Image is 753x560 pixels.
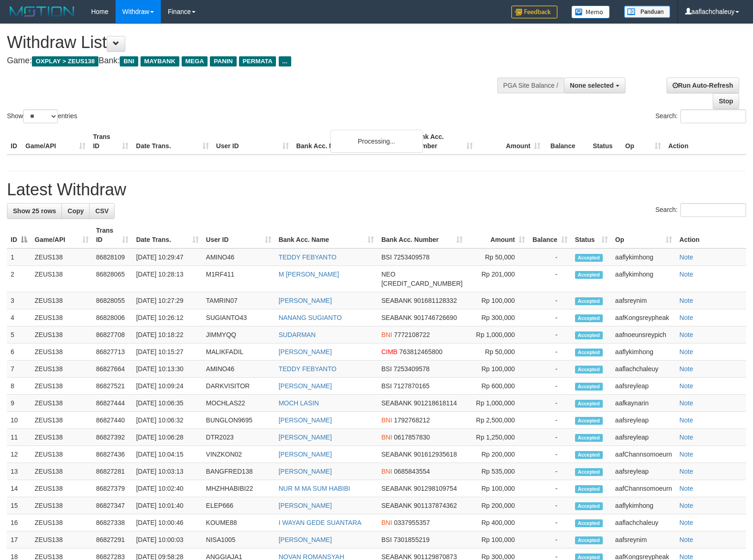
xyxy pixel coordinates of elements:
[680,297,693,304] a: Note
[202,378,275,395] td: DARKVISITOR
[680,434,693,441] a: Note
[529,463,571,480] td: -
[575,468,603,476] span: Accepted
[31,266,92,292] td: ZEUS138
[571,222,612,248] th: Status: activate to sort column ascending
[680,253,693,261] a: Note
[575,366,603,373] span: Accepted
[92,446,133,463] td: 86827436
[132,497,202,514] td: [DATE] 10:01:40
[202,463,275,480] td: BANGFRED138
[7,531,31,548] td: 17
[132,531,202,548] td: [DATE] 10:00:03
[92,429,133,446] td: 86827392
[466,222,529,248] th: Amount: activate to sort column ascending
[239,56,276,66] span: PERMATA
[378,222,466,248] th: Bank Acc. Number: activate to sort column ascending
[132,378,202,395] td: [DATE] 10:09:24
[202,222,275,248] th: User ID: activate to sort column ascending
[31,222,92,248] th: Game/API: activate to sort column ascending
[331,130,423,153] div: Processing...
[575,434,603,442] span: Accepted
[466,463,529,480] td: Rp 535,000
[394,434,430,441] span: Copy 0617857830 to clipboard
[575,349,603,356] span: Accepted
[394,331,430,338] span: Copy 7772108722 to clipboard
[7,203,62,219] a: Show 25 rows
[32,56,98,66] span: OXPLAY > ZEUS138
[132,326,202,343] td: [DATE] 10:18:22
[132,463,202,480] td: [DATE] 10:03:13
[202,446,275,463] td: VINZKON02
[680,365,693,373] a: Note
[655,109,746,123] label: Search:
[132,292,202,309] td: [DATE] 10:27:29
[279,485,350,492] a: NUR M MA SUM HABIBI
[680,399,693,407] a: Note
[31,343,92,361] td: ZEUS138
[92,309,133,326] td: 86828006
[92,480,133,497] td: 86827379
[612,531,676,548] td: aafsreynim
[89,128,132,155] th: Trans ID
[381,348,398,355] span: CIMB
[7,446,31,463] td: 12
[31,292,92,309] td: ZEUS138
[7,5,77,18] img: MOTION_logo.png
[202,429,275,446] td: DTR2023
[529,292,571,309] td: -
[202,395,275,412] td: MOCHLAS22
[399,348,442,355] span: Copy 763812465800 to clipboard
[466,412,529,429] td: Rp 2,500,000
[293,128,409,155] th: Bank Acc. Name
[680,502,693,509] a: Note
[575,331,603,339] span: Accepted
[466,326,529,343] td: Rp 1,000,000
[31,531,92,548] td: ZEUS138
[7,292,31,309] td: 3
[132,446,202,463] td: [DATE] 10:04:15
[529,266,571,292] td: -
[624,6,670,18] img: panduan.png
[7,248,31,266] td: 1
[466,429,529,446] td: Rp 1,250,000
[92,497,133,514] td: 86827347
[655,203,746,217] label: Search:
[414,314,457,321] span: Copy 901746726690 to clipboard
[466,480,529,497] td: Rp 100,000
[529,378,571,395] td: -
[23,109,58,123] select: Showentries
[394,519,430,526] span: Copy 0337955357 to clipboard
[381,468,392,475] span: BNI
[564,78,625,93] button: None selected
[202,266,275,292] td: M1RF411
[612,429,676,446] td: aafsreyleap
[612,343,676,361] td: aaflykimhong
[31,514,92,531] td: ZEUS138
[202,412,275,429] td: BUNGLON9695
[31,361,92,378] td: ZEUS138
[529,361,571,378] td: -
[612,326,676,343] td: aafnoeunsreypich
[381,253,392,261] span: BSI
[31,429,92,446] td: ZEUS138
[544,128,589,155] th: Balance
[589,128,621,155] th: Status
[13,207,56,215] span: Show 25 rows
[31,309,92,326] td: ZEUS138
[529,497,571,514] td: -
[132,429,202,446] td: [DATE] 10:06:28
[202,514,275,531] td: KOUME88
[213,128,293,155] th: User ID
[680,348,693,355] a: Note
[7,109,77,123] label: Show entries
[529,326,571,343] td: -
[7,412,31,429] td: 10
[612,248,676,266] td: aaflykimhong
[680,203,746,217] input: Search:
[61,203,90,219] a: Copy
[381,536,392,543] span: BSI
[182,56,208,66] span: MEGA
[414,399,457,407] span: Copy 901218618114 to clipboard
[612,378,676,395] td: aafsreyleap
